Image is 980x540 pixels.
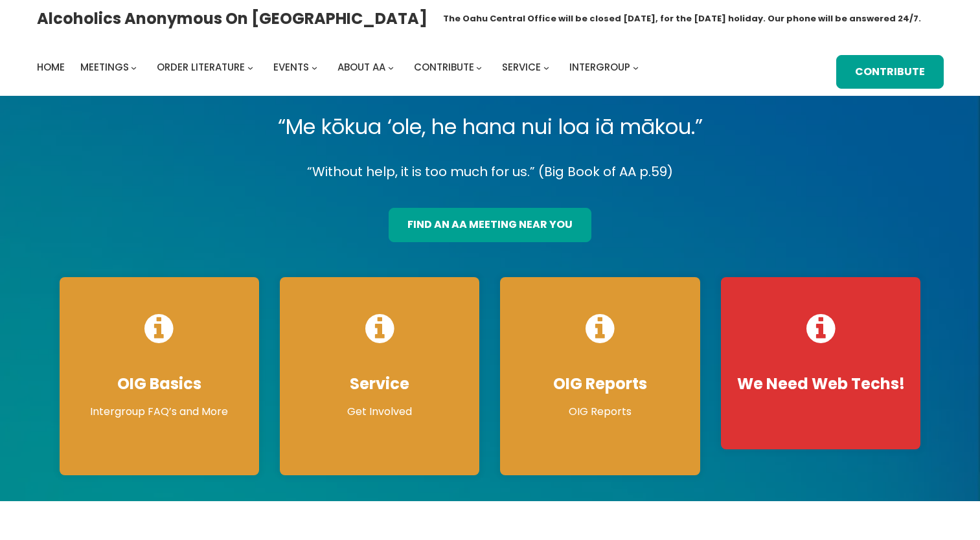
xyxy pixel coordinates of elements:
[414,60,474,74] span: Contribute
[247,65,253,71] button: Order Literature submenu
[569,60,630,74] span: Intergroup
[836,55,944,89] a: Contribute
[37,5,427,32] a: Alcoholics Anonymous on [GEOGRAPHIC_DATA]
[633,65,639,71] button: Intergroup submenu
[337,60,385,74] span: About AA
[513,374,687,394] h4: OIG Reports
[80,60,129,74] span: Meetings
[337,58,385,76] a: About AA
[293,404,466,420] p: Get Involved
[312,65,317,71] button: Events submenu
[273,58,309,76] a: Events
[414,58,474,76] a: Contribute
[80,58,129,76] a: Meetings
[569,58,630,76] a: Intergroup
[49,161,931,183] p: “Without help, it is too much for us.” (Big Book of AA p.59)
[543,65,549,71] button: Service submenu
[131,65,137,71] button: Meetings submenu
[734,374,907,394] h4: We Need Web Techs!
[389,208,591,242] a: find an aa meeting near you
[73,404,246,420] p: Intergroup FAQ’s and More
[502,58,541,76] a: Service
[37,60,65,74] span: Home
[273,60,309,74] span: Events
[37,58,65,76] a: Home
[502,60,541,74] span: Service
[443,12,921,25] h1: The Oahu Central Office will be closed [DATE], for the [DATE] holiday. Our phone will be answered...
[37,58,643,76] nav: Intergroup
[49,109,931,145] p: “Me kōkua ‘ole, he hana nui loa iā mākou.”
[476,65,482,71] button: Contribute submenu
[388,65,394,71] button: About AA submenu
[157,60,245,74] span: Order Literature
[293,374,466,394] h4: Service
[513,404,687,420] p: OIG Reports
[73,374,246,394] h4: OIG Basics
